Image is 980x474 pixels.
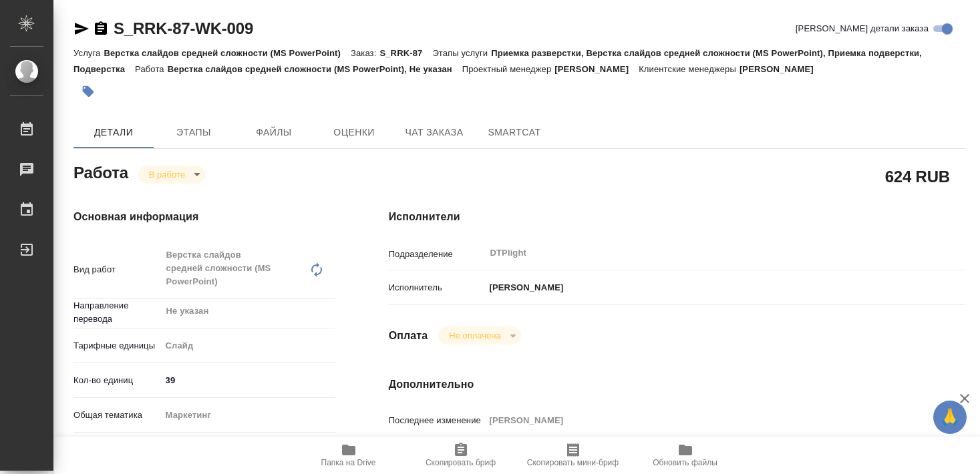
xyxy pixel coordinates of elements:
p: Кол-во единиц [73,374,161,387]
button: Папка на Drive [293,437,405,474]
span: Скопировать мини-бриф [527,458,619,467]
p: Клиентские менеджеры [639,64,740,74]
p: Исполнитель [389,281,485,294]
h4: Оплата [389,328,428,344]
span: Скопировать бриф [426,458,496,467]
span: Оценки [322,124,386,141]
span: SmartCat [482,124,546,141]
span: Обновить файлы [653,458,717,467]
span: 🙏 [939,403,961,431]
button: Добавить тэг [73,77,103,106]
p: S_RRK-87 [379,48,432,58]
div: Слайд [161,334,335,357]
p: [PERSON_NAME] [740,64,824,74]
p: Последнее изменение [389,414,485,427]
p: Верстка слайдов средней сложности (MS PowerPoint), Не указан [168,64,462,74]
button: Скопировать ссылку [93,21,109,37]
span: Папка на Drive [321,458,376,467]
p: Тарифные единицы [73,339,161,352]
p: [PERSON_NAME] [485,281,564,294]
p: Вид работ [73,263,161,276]
p: [PERSON_NAME] [554,64,639,74]
h4: Исполнители [389,209,965,225]
h4: Дополнительно [389,377,965,393]
p: Подразделение [389,248,485,261]
h2: 624 RUB [885,165,950,188]
div: В работе [138,166,205,184]
h2: Работа [73,160,128,184]
span: [PERSON_NAME] детали заказа [796,22,929,35]
button: Не оплачена [445,330,504,341]
button: Скопировать ссылку для ЯМессенджера [73,21,90,37]
button: Скопировать бриф [405,437,517,474]
p: Направление перевода [73,299,161,326]
h4: Основная информация [73,209,335,225]
span: Файлы [242,124,306,141]
input: Пустое поле [485,411,917,430]
p: Услуга [73,48,104,58]
div: Маркетинг [161,404,335,427]
p: Проектный менеджер [462,64,554,74]
p: Верстка слайдов средней сложности (MS PowerPoint) [104,48,351,58]
span: Чат заказа [402,124,466,141]
p: Общая тематика [73,409,161,422]
span: Детали [81,124,146,141]
button: Обновить файлы [629,437,742,474]
div: В работе [438,326,520,344]
p: Заказ: [351,48,379,58]
button: 🙏 [933,401,967,434]
p: Этапы услуги [432,48,491,58]
button: Скопировать мини-бриф [517,437,629,474]
span: Этапы [162,124,226,141]
p: Приемка разверстки, Верстка слайдов средней сложности (MS PowerPoint), Приемка подверстки, Подвер... [73,48,922,74]
input: ✎ Введи что-нибудь [161,371,335,390]
button: В работе [145,169,189,180]
a: S_RRK-87-WK-009 [114,19,253,37]
p: Работа [135,64,168,74]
